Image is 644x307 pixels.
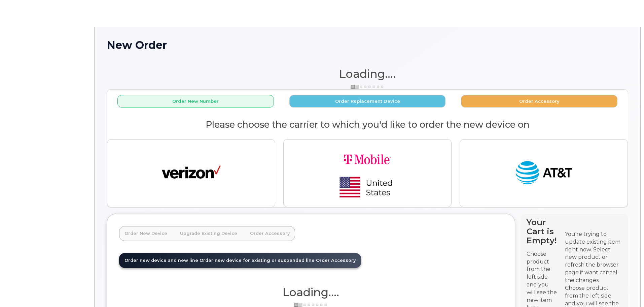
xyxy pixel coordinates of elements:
span: Order new device for existing or suspended line [200,258,315,263]
div: You're trying to update existing item right now. Select new product or refresh the browser page i... [565,231,622,284]
h1: Loading.... [119,286,503,298]
img: verizon-ab2890fd1dd4a6c9cf5f392cd2db4626a3dae38ee8226e09bcb5c993c4c79f81.png [162,158,221,188]
span: Order Accessory [316,258,356,263]
button: Order Replacement Device [289,95,446,108]
button: Order New Number [117,95,274,108]
button: Order Accessory [461,95,617,108]
a: Upgrade Existing Device [175,226,243,241]
img: t-mobile-78392d334a420d5b7f0e63d4fa81f6287a21d394dc80d677554bb55bbab1186f.png [320,145,415,202]
img: at_t-fb3d24644a45acc70fc72cc47ce214d34099dfd970ee3ae2334e4251f9d920fd.png [514,158,573,188]
img: ajax-loader-3a6953c30dc77f0bf724df975f13086db4f4c1262e45940f03d1251963f1bf2e.gif [351,84,384,89]
a: Order New Device [119,226,173,241]
a: Order Accessory [245,226,295,241]
span: Order new device and new line [124,258,198,263]
h1: Loading.... [107,68,628,80]
h4: Your Cart is Empty! [527,218,559,245]
h2: Please choose the carrier to which you'd like to order the new device on [107,120,628,130]
h1: New Order [107,39,628,51]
